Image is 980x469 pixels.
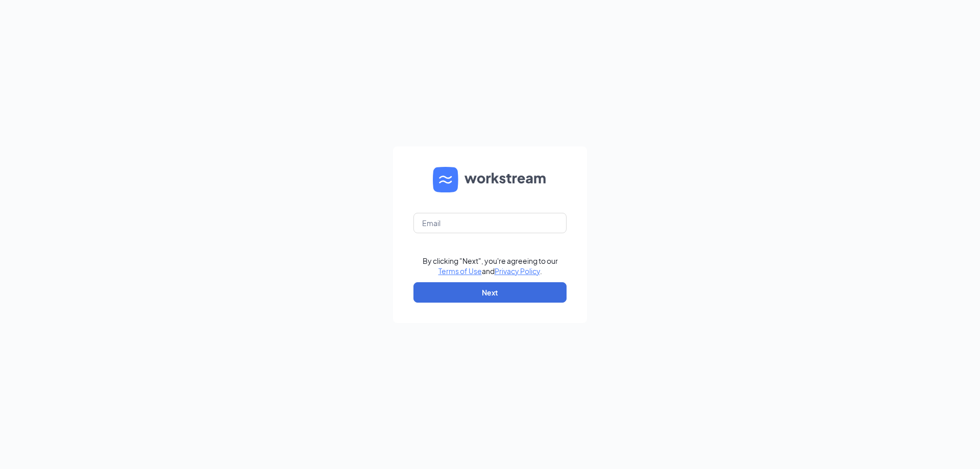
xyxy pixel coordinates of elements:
img: WS logo and Workstream text [433,167,547,192]
input: Email [413,213,567,233]
button: Next [413,282,567,303]
a: Privacy Policy [495,266,540,276]
div: By clicking "Next", you're agreeing to our and . [423,256,558,276]
a: Terms of Use [438,266,482,276]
